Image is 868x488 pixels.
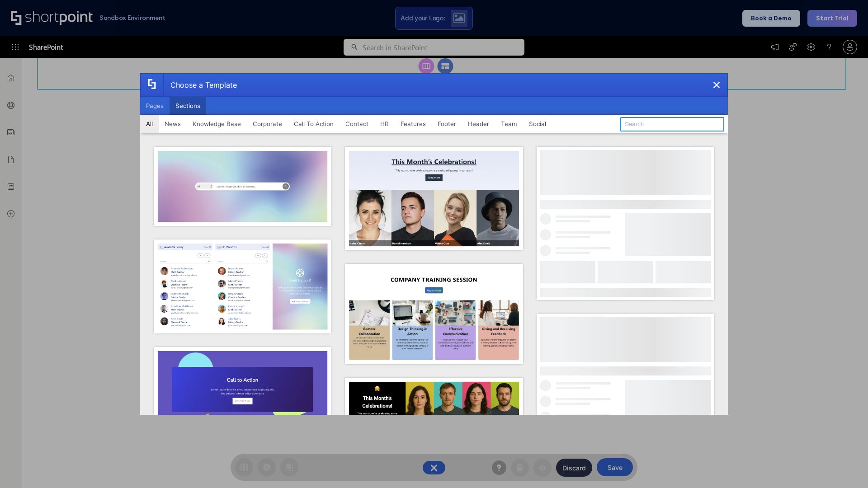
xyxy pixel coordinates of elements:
[374,115,395,133] button: HR
[823,445,868,488] iframe: Chat Widget
[140,97,170,115] button: Pages
[462,115,495,133] button: Header
[140,73,728,415] div: template selector
[170,97,206,115] button: Sections
[140,115,159,133] button: All
[163,74,237,96] div: Choose a Template
[432,115,462,133] button: Footer
[523,115,552,133] button: Social
[340,115,374,133] button: Contact
[620,117,724,131] input: Search
[159,115,187,133] button: News
[395,115,432,133] button: Features
[247,115,288,133] button: Corporate
[495,115,523,133] button: Team
[187,115,247,133] button: Knowledge Base
[288,115,340,133] button: Call To Action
